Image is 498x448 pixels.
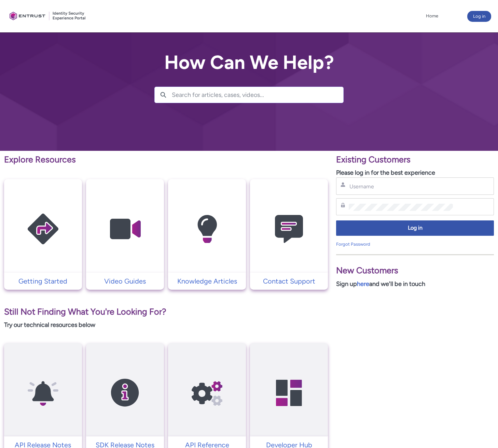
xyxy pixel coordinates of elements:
p: Explore Resources [4,153,328,166]
button: Search [155,87,172,103]
a: Knowledge Articles [168,276,246,286]
a: Cookie Policy [223,438,250,444]
button: Cookie Settings [360,416,403,429]
p: Getting Started [8,276,79,286]
a: here [357,280,369,288]
img: Developer Hub [257,356,321,430]
a: Cookie and SDK Policy. [175,438,221,444]
button: Close [480,415,495,430]
p: Existing Customers [336,153,494,166]
p: New Customers [336,264,494,277]
a: Video Guides [86,276,164,286]
a: More information about our cookie policy., opens in a new tab [103,438,165,444]
img: Video Guides [93,192,157,266]
img: API Release Notes [11,356,75,430]
p: Video Guides [89,276,161,286]
input: Username [349,183,453,190]
p: Knowledge Articles [171,276,243,286]
p: Sign up and we'll be in touch [336,279,494,289]
p: Contact Support [253,276,324,286]
input: Search for articles, cases, videos... [172,87,343,103]
img: Getting Started [11,192,75,266]
div: We care about your privacy. Our website uses cookies and similar tools, some of which are provide... [11,405,274,445]
a: Getting Started [4,276,82,286]
a: Home [424,11,440,21]
span: Log in [341,224,489,232]
p: Try our technical resources below [4,320,328,330]
img: SDK Release Notes [93,356,157,430]
img: Knowledge Articles [175,192,239,266]
img: Contact Support [257,192,321,266]
button: Log in [467,11,491,22]
a: Forgot Password [336,242,370,247]
p: Please log in for the best experience [336,168,494,177]
img: API Reference [175,356,239,430]
button: Log in [336,220,494,236]
a: Contact Support [250,276,328,286]
p: Still Not Finding What You're Looking For? [4,305,328,318]
h2: How Can We Help? [154,52,344,73]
